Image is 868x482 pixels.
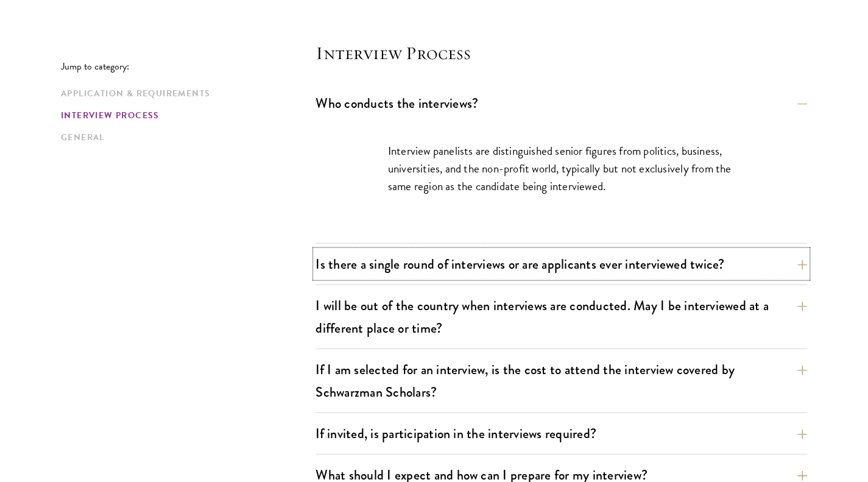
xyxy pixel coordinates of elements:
button: I will be out of the country when interviews are conducted. May I be interviewed at a different p... [316,292,807,342]
a: Interview Process [61,109,308,122]
button: Is there a single round of interviews or are applicants ever interviewed twice? [316,250,807,278]
p: Jump to category: [61,61,316,72]
a: Application & Requirements [61,87,308,100]
button: If I am selected for an interview, is the cost to attend the interview covered by Schwarzman Scho... [316,356,807,406]
a: General [61,131,308,144]
button: If invited, is participation in the interviews required? [316,420,807,447]
h4: Interview Process [316,41,807,65]
button: Who conducts the interviews? [316,90,807,117]
p: Interview panelists are distinguished senior figures from politics, business, universities, and t... [388,142,735,195]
